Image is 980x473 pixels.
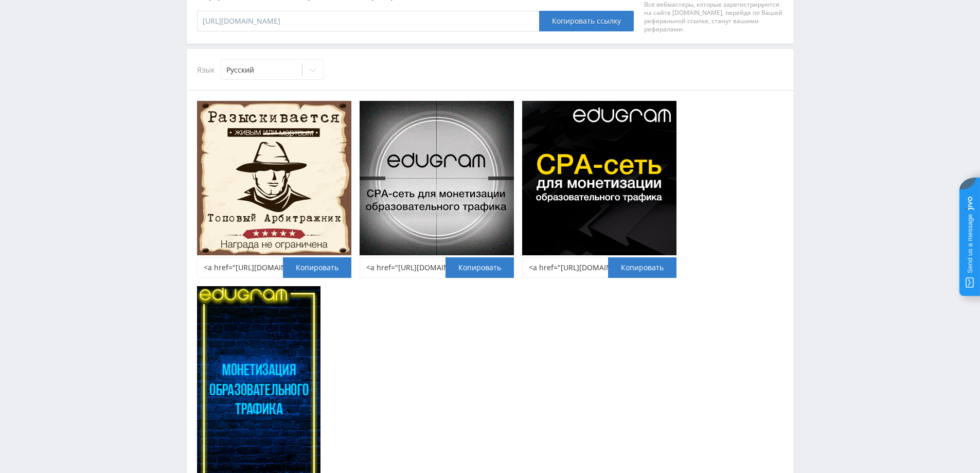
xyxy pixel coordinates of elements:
[296,264,338,272] span: Копировать
[283,257,351,278] button: Копировать
[539,11,634,31] button: Копировать ссылку
[446,257,514,278] button: Копировать
[644,1,783,33] div: Все вебмастеры, которые зарегистрируются на сайте [DOMAIN_NAME], перейдя по Вашей реферальной ссы...
[608,257,676,278] button: Копировать
[197,59,783,80] div: Язык
[458,264,501,272] span: Копировать
[621,264,664,272] span: Копировать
